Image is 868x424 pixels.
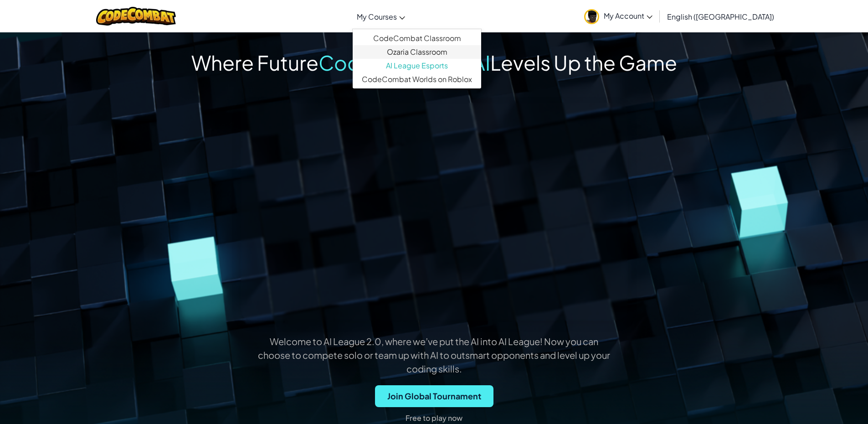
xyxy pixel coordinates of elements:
button: Join Global Tournament [375,385,493,407]
p: coding skills. [107,362,761,375]
a: My Courses [352,4,410,29]
a: AI League Esports [353,59,481,72]
p: choose to compete solo or team up with AI to outsmart opponents and level up your [107,349,761,362]
span: Coders [318,50,390,75]
a: CodeCombat Classroom [353,31,481,45]
a: My Account [580,2,657,31]
span: My Courses [357,12,397,21]
a: English ([GEOGRAPHIC_DATA]) [663,4,779,29]
span: Levels Up the Game [490,50,677,75]
a: CodeCombat Worlds on Roblox [353,72,481,86]
a: Ozaria Classroom [353,45,481,59]
p: Welcome to AI League 2.0, where we’ve put the AI into AI League! Now you can [107,335,761,348]
span: Where Future [191,50,318,75]
img: CodeCombat logo [96,7,176,26]
span: English ([GEOGRAPHIC_DATA]) [667,12,774,21]
img: avatar [584,9,599,24]
span: My Account [604,11,652,21]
